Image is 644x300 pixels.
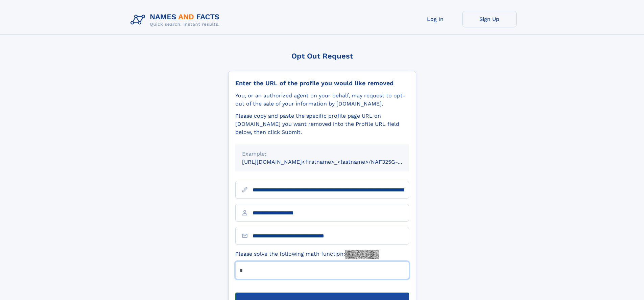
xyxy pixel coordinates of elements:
[235,250,379,259] label: Please solve the following math function:
[235,112,409,136] div: Please copy and paste the specific profile page URL on [DOMAIN_NAME] you want removed into the Pr...
[235,92,409,108] div: You, or an authorized agent on your behalf, may request to opt-out of the sale of your informatio...
[228,52,416,60] div: Opt Out Request
[128,11,225,29] img: Logo Names and Facts
[462,11,517,27] a: Sign Up
[235,79,409,87] div: Enter the URL of the profile you would like removed
[242,150,402,158] div: Example:
[242,159,422,165] small: [URL][DOMAIN_NAME]<firstname>_<lastname>/NAF325G-xxxxxxxx
[408,11,462,27] a: Log In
